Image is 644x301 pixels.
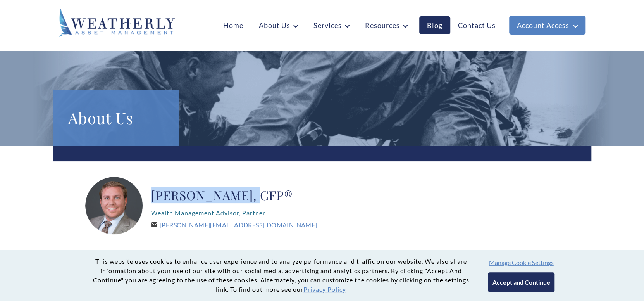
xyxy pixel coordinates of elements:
[489,259,554,266] button: Manage Cookie Settings
[151,207,317,219] p: Wealth Management Advisor, Partner
[488,272,554,292] button: Accept and Continue
[151,187,317,203] h2: [PERSON_NAME], CFP®
[450,16,503,34] a: Contact Us
[419,16,450,34] a: Blog
[68,106,163,130] h1: About Us
[509,16,585,35] a: Account Access
[357,16,415,34] a: Resources
[215,16,251,34] a: Home
[59,9,175,37] img: Weatherly
[151,221,317,228] a: [PERSON_NAME][EMAIL_ADDRESS][DOMAIN_NAME]
[251,16,306,34] a: About Us
[303,285,346,293] a: Privacy Policy
[306,16,357,34] a: Services
[90,257,472,294] p: This website uses cookies to enhance user experience and to analyze performance and traffic on ou...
